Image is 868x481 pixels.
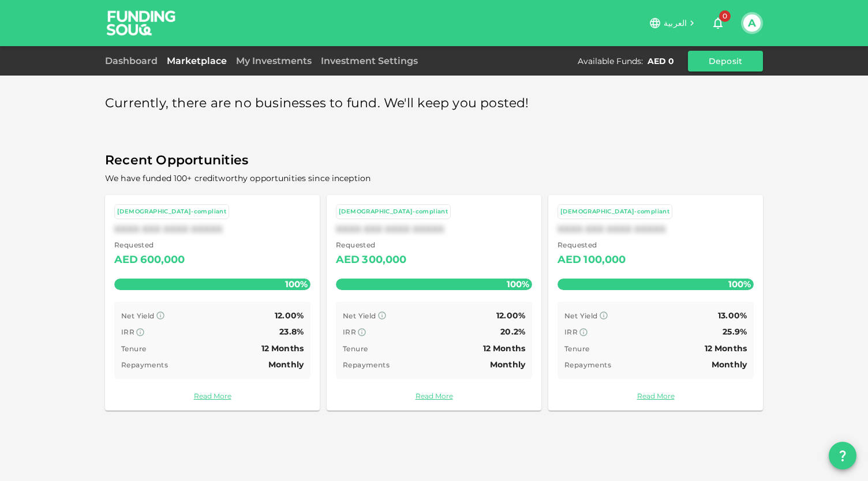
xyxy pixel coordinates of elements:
a: Read More [336,390,532,401]
span: 12 Months [261,343,304,354]
span: Monthly [490,359,525,370]
div: [DEMOGRAPHIC_DATA]-compliant [339,207,448,217]
a: Marketplace [162,55,231,66]
span: 100% [282,276,310,292]
span: Monthly [712,359,747,370]
a: [DEMOGRAPHIC_DATA]-compliantXXXX XXX XXXX XXXXX Requested AED100,000100% Net Yield 13.00% IRR 25.... [548,195,763,411]
span: العربية [664,18,687,28]
div: XXXX XXX XXXX XXXXX [558,224,754,235]
button: 0 [706,12,729,35]
span: 100% [725,276,754,292]
span: Tenure [121,344,146,353]
span: 0 [719,10,731,22]
a: Read More [558,390,754,401]
div: 100,000 [583,251,626,269]
div: 300,000 [362,251,406,269]
span: 23.8% [279,326,304,337]
span: Requested [114,239,185,251]
span: Currently, there are no businesses to fund. We'll keep you posted! [105,92,529,115]
div: [DEMOGRAPHIC_DATA]-compliant [117,207,226,217]
a: [DEMOGRAPHIC_DATA]-compliantXXXX XXX XXXX XXXXX Requested AED300,000100% Net Yield 12.00% IRR 20.... [327,195,541,411]
span: 100% [504,276,532,292]
button: Deposit [688,51,763,72]
span: 12 Months [705,343,747,354]
span: Tenure [564,344,589,353]
a: [DEMOGRAPHIC_DATA]-compliantXXXX XXX XXXX XXXXX Requested AED600,000100% Net Yield 12.00% IRR 23.... [105,195,320,411]
a: My Investments [231,55,316,66]
span: Repayments [121,360,168,369]
span: Requested [558,239,626,251]
a: Investment Settings [316,55,422,66]
div: AED [336,251,360,269]
span: Net Yield [343,311,376,320]
span: Net Yield [121,311,155,320]
a: Dashboard [105,55,162,66]
span: Requested [336,239,407,251]
span: We have funded 100+ creditworthy opportunities since inception [105,173,371,183]
div: XXXX XXX XXXX XXXXX [114,224,310,235]
span: Net Yield [564,311,598,320]
a: Read More [114,390,310,401]
span: Repayments [564,360,611,369]
span: 13.00% [718,310,747,321]
div: [DEMOGRAPHIC_DATA]-compliant [560,207,669,217]
span: Monthly [268,359,304,370]
span: 12 Months [483,343,525,354]
div: 600,000 [140,251,185,269]
div: AED 0 [648,55,674,67]
span: 20.2% [500,326,525,337]
span: IRR [121,328,134,336]
div: XXXX XXX XXXX XXXXX [336,224,532,235]
span: IRR [343,328,356,336]
span: Repayments [343,360,390,369]
button: question [829,442,856,469]
div: AED [114,251,138,269]
div: Available Funds : [578,55,643,67]
span: Recent Opportunities [105,149,763,172]
span: Tenure [343,344,368,353]
button: A [743,14,761,32]
span: 12.00% [496,310,525,321]
div: AED [558,251,581,269]
span: 25.9% [723,326,747,337]
span: IRR [564,328,578,336]
span: 12.00% [275,310,304,321]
